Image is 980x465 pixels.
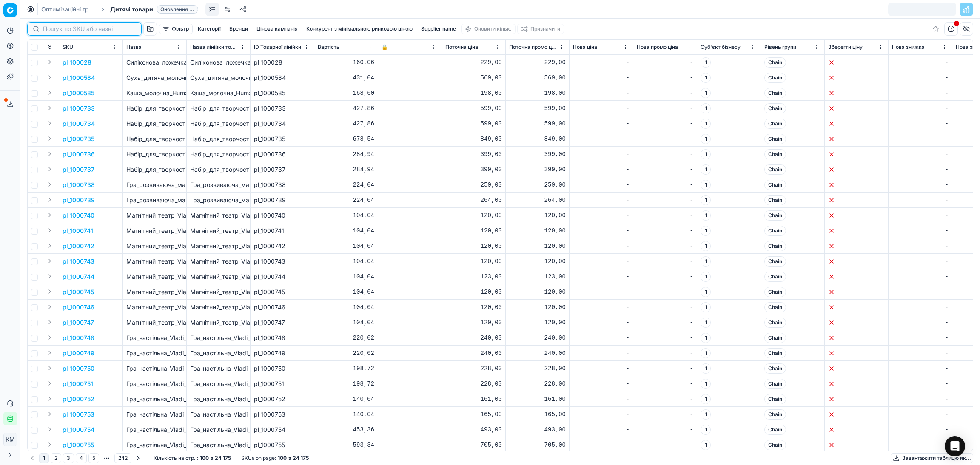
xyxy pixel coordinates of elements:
[764,149,786,159] span: Chain
[637,58,693,67] div: -
[63,257,94,266] p: pl_1000743
[509,104,566,113] div: 599,00
[418,24,459,34] button: Supplier name
[573,104,630,113] div: -
[892,89,949,97] div: -
[318,104,374,113] div: 427,86
[45,225,55,235] button: Expand
[45,363,55,373] button: Expand
[701,272,711,282] span: 1
[892,74,949,82] div: -
[190,44,238,51] span: Назва лінійки товарів
[318,44,339,51] span: Вартість
[892,58,949,67] div: -
[254,119,311,128] div: pl_1000734
[45,424,55,434] button: Expand
[253,24,301,34] button: Цінова кампанія
[63,364,94,373] button: pl_1000750
[63,410,94,419] button: pl_1000753
[63,211,94,220] p: pl_1000740
[318,150,374,159] div: 284,94
[318,119,374,128] div: 427,86
[445,257,502,266] div: 120,00
[509,242,566,250] div: 120,00
[126,196,183,204] p: Гра_розвиваюча_магнітна_Vladi_Toys_Диво-математика_Цифри_та_фігури_(VT5411-19)
[445,119,502,128] div: 599,00
[254,165,311,174] div: pl_1000737
[892,104,949,113] div: -
[63,425,94,434] button: pl_1000754
[318,288,374,296] div: 104,04
[764,164,786,175] span: Chain
[573,74,630,82] div: -
[509,288,566,296] div: 120,00
[63,104,95,113] button: pl_1000733
[45,88,55,98] button: Expand
[126,257,183,266] p: Магнітний_театр_Vladi_Toys_Казкові_голоси_Лисичка-сестричка_і_вовк-панібрат_з_аудіоказкою_(VT3206...
[637,272,693,281] div: -
[45,317,55,327] button: Expand
[318,242,374,250] div: 104,04
[892,119,949,128] div: -
[45,149,55,159] button: Expand
[63,74,95,82] button: pl_1000584
[509,272,566,281] div: 123,00
[63,196,95,204] button: pl_1000739
[63,227,93,235] p: pl_1000741
[701,302,711,312] span: 1
[764,241,786,251] span: Chain
[63,318,94,327] p: pl_1000747
[254,242,311,250] div: pl_1000742
[318,227,374,235] div: 104,04
[159,24,193,34] button: Фільтр
[637,104,693,113] div: -
[318,211,374,220] div: 104,04
[63,334,94,342] button: pl_1000748
[126,74,183,82] p: Суха_дитяча_молочна_суміш_Humana_3_для_дітей_від_12_місяців_500_г_(963012)
[573,272,630,281] div: -
[764,88,786,98] span: Chain
[509,119,566,128] div: 599,00
[254,104,311,113] div: pl_1000733
[764,287,786,297] span: Chain
[45,133,55,144] button: Expand
[573,227,630,235] div: -
[190,150,247,159] div: Набір_для_творчості_NanoTape_Magic_mini_Cute_cloud_(BKL5001-A)
[445,227,502,235] div: 120,00
[573,196,630,204] div: -
[445,211,502,220] div: 120,00
[190,181,247,189] div: Гра_розвиваюча_магнітна_Vladi_Toys_Диво-букви_Абетка_(VT5411-18)
[637,89,693,97] div: -
[254,288,311,296] div: pl_1000745
[892,211,949,220] div: -
[63,181,95,189] p: pl_1000738
[461,24,516,34] button: Оновити кільк.
[892,150,949,159] div: -
[126,104,183,113] p: Набір_для_творчості_NanoTape_Magic_Cute_Animals_(BKL5000-A)
[445,58,502,67] div: 229,00
[637,196,693,204] div: -
[63,242,94,250] button: pl_1000742
[126,135,183,143] p: Набір_для_творчості_NanoTape_Magic_Deluxe_Ultimate_Creation_(BKL5002)
[445,181,502,189] div: 259,00
[63,119,95,128] button: pl_1000734
[701,210,711,221] span: 1
[318,58,374,67] div: 160,06
[764,195,786,205] span: Chain
[126,211,183,220] p: Магнітний_театр_Vladi_Toys_Казкові_голоси_Коза-дереза_з_аудіоказкою_(VT3206-35)
[573,135,630,143] div: -
[63,58,91,67] button: pl_100028
[828,44,863,51] span: Зберегти ціну
[445,74,502,82] div: 569,00
[45,348,55,358] button: Expand
[39,453,49,463] button: 1
[701,57,711,68] span: 1
[63,380,93,388] button: pl_1000751
[63,165,94,174] p: pl_1000737
[63,272,94,281] p: pl_1000744
[190,196,247,204] div: Гра_розвиваюча_магнітна_Vladi_Toys_Диво-математика_Цифри_та_фігури_(VT5411-19)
